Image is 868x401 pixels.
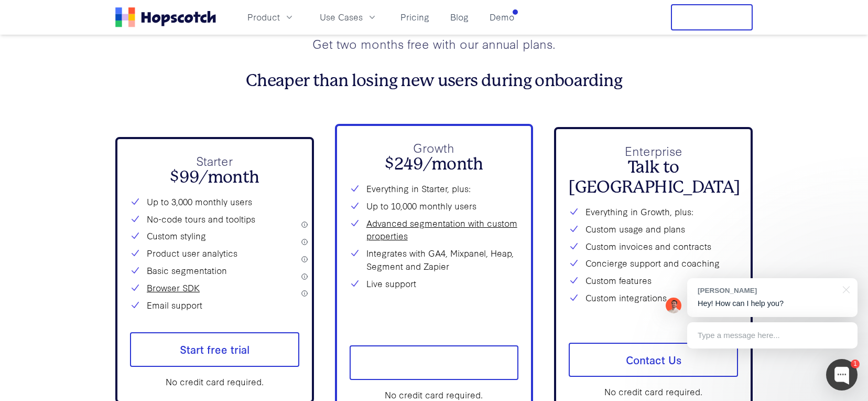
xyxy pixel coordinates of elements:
[130,229,299,242] li: Custom styling
[130,195,299,208] li: Up to 3,000 monthly users
[147,281,200,294] a: Browser SDK
[130,264,299,277] li: Basic segmentation
[130,152,299,170] p: Starter
[115,7,216,27] a: Home
[115,35,753,53] p: Get two months free with our annual plans.
[396,8,433,26] a: Pricing
[350,345,519,380] a: Start free trial
[130,213,299,226] li: No-code tours and tooltips
[569,291,738,304] li: Custom integrations
[569,157,738,198] h2: Talk to [GEOGRAPHIC_DATA]
[130,332,299,367] a: Start free trial
[130,375,299,388] div: No credit card required.
[687,322,858,349] div: Type a message here...
[485,8,518,26] a: Demo
[350,154,519,174] h2: $249/month
[350,277,519,290] li: Live support
[569,343,738,377] a: Contact Us
[247,10,280,24] span: Product
[446,8,473,26] a: Blog
[569,205,738,218] li: Everything in Growth, plus:
[569,223,738,236] li: Custom usage and plans
[130,299,299,312] li: Email support
[698,298,847,309] p: Hey! How can I help you?
[130,247,299,260] li: Product user analytics
[115,71,753,91] h3: Cheaper than losing new users during onboarding
[350,182,519,195] li: Everything in Starter, plus:
[666,298,681,313] img: Mark Spera
[569,385,738,398] div: No credit card required.
[350,247,519,273] li: Integrates with GA4, Mixpanel, Heap, Segment and Zapier
[569,257,738,270] li: Concierge support and coaching
[569,274,738,287] li: Custom features
[851,360,860,368] div: 1
[569,240,738,253] li: Custom invoices and contracts
[671,4,753,30] button: Free Trial
[350,139,519,157] p: Growth
[320,10,363,24] span: Use Cases
[130,167,299,187] h2: $99/month
[350,199,519,213] li: Up to 10,000 monthly users
[366,217,519,243] a: Advanced segmentation with custom properties
[698,286,837,296] div: [PERSON_NAME]
[569,142,738,160] p: Enterprise
[313,8,384,26] button: Use Cases
[241,8,301,26] button: Product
